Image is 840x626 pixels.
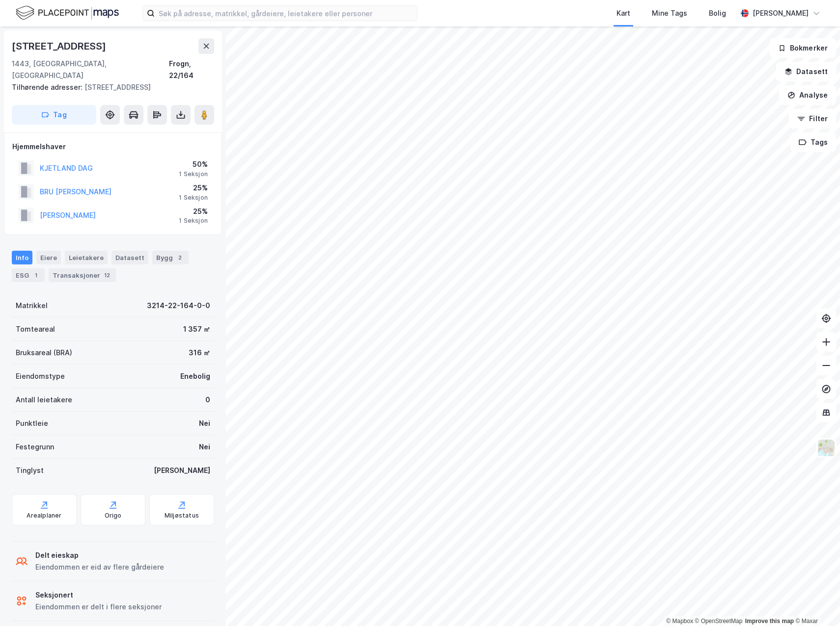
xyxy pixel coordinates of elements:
[31,270,41,280] div: 1
[776,62,836,81] button: Datasett
[179,217,208,225] div: 1 Seksjon
[12,141,214,153] div: Hjemmelshaver
[27,512,61,520] div: Arealplaner
[753,7,809,19] div: [PERSON_NAME]
[779,85,836,105] button: Analyse
[183,323,210,335] div: 1 357 ㎡
[16,300,48,312] div: Matrikkel
[16,441,54,453] div: Festegrunn
[180,370,210,382] div: Enebolig
[165,512,199,520] div: Miljøstatus
[12,268,45,282] div: ESG
[179,170,208,178] div: 1 Seksjon
[666,618,693,625] a: Mapbox
[152,251,189,264] div: Bygg
[652,7,687,19] div: Mine Tags
[154,465,210,476] div: [PERSON_NAME]
[35,561,164,573] div: Eiendommen er eid av flere gårdeiere
[12,251,32,264] div: Info
[16,323,55,335] div: Tomteareal
[105,512,122,520] div: Origo
[709,7,726,19] div: Bolig
[817,439,836,457] img: Z
[12,81,206,93] div: [STREET_ADDRESS]
[16,465,44,476] div: Tinglyst
[35,549,164,561] div: Delt eieskap
[199,417,210,429] div: Nei
[175,253,185,262] div: 2
[16,394,72,406] div: Antall leietakere
[16,417,48,429] div: Punktleie
[745,618,794,625] a: Improve this map
[12,83,84,91] span: Tilhørende adresser:
[179,206,208,217] div: 25%
[16,347,72,359] div: Bruksareal (BRA)
[35,589,162,601] div: Seksjonert
[179,158,208,170] div: 50%
[199,441,210,453] div: Nei
[791,579,840,626] div: Kontrollprogram for chat
[189,347,210,359] div: 316 ㎡
[147,300,210,312] div: 3214-22-164-0-0
[16,4,119,22] img: logo.f888ab2527a4732fd821a326f86c7f29.svg
[169,58,214,81] div: Frogn, 22/164
[12,38,108,54] div: [STREET_ADDRESS]
[791,579,840,626] iframe: Chat Widget
[205,394,210,406] div: 0
[155,6,417,21] input: Søk på adresse, matrikkel, gårdeiere, leietakere eller personer
[790,132,836,152] button: Tags
[102,270,112,280] div: 12
[12,58,169,81] div: 1443, [GEOGRAPHIC_DATA], [GEOGRAPHIC_DATA]
[789,109,836,129] button: Filter
[112,251,148,264] div: Datasett
[12,105,96,125] button: Tag
[49,268,116,282] div: Transaksjoner
[770,38,836,58] button: Bokmerker
[16,370,65,382] div: Eiendomstype
[179,182,208,194] div: 25%
[35,601,162,613] div: Eiendommen er delt i flere seksjoner
[695,618,743,625] a: OpenStreetMap
[36,251,61,264] div: Eiere
[65,251,108,264] div: Leietakere
[179,194,208,202] div: 1 Seksjon
[616,7,630,19] div: Kart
